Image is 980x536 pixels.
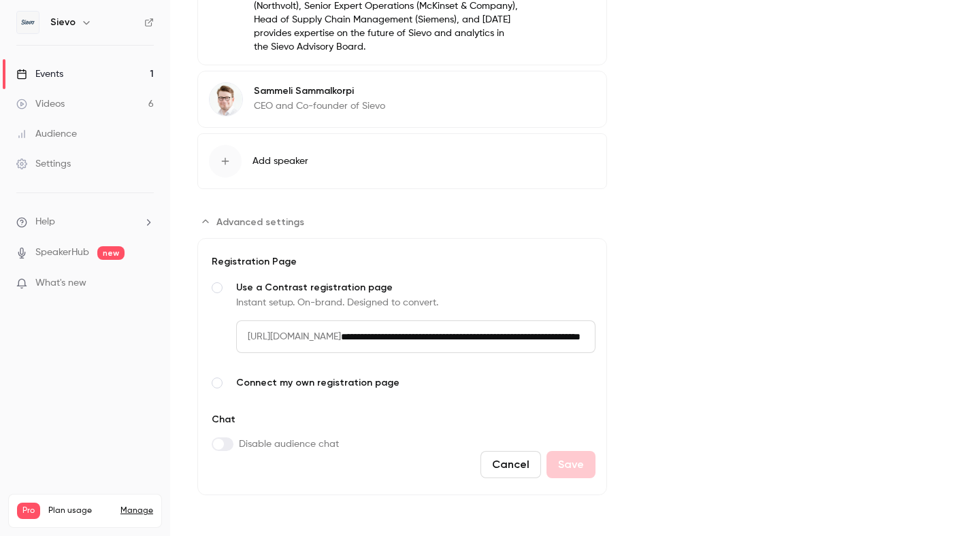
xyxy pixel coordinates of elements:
[17,503,40,519] span: Pro
[35,215,55,229] span: Help
[16,67,63,81] div: Events
[35,246,89,260] a: SpeakerHub
[197,211,312,233] button: Advanced settings
[197,133,607,189] button: Add speaker
[216,215,304,229] span: Advanced settings
[16,215,154,229] li: help-dropdown-opener
[197,71,607,128] div: Sammeli SammalkorpiSammeli SammalkorpiCEO and Co-founder of Sievo
[254,84,385,98] p: Sammeli Sammalkorpi
[35,276,86,290] span: What's new
[236,376,595,390] span: Connect my own registration page
[254,99,385,113] p: CEO and Co-founder of Sievo
[236,281,595,295] span: Use a Contrast registration page
[209,255,595,269] div: Registration Page
[17,12,39,33] img: Sievo
[16,97,65,111] div: Videos
[239,437,339,451] span: Disable audience chat
[236,320,341,353] span: [URL][DOMAIN_NAME]
[480,451,541,478] button: Cancel
[97,246,125,260] span: new
[197,211,607,495] section: Advanced settings
[16,157,71,171] div: Settings
[16,127,77,141] div: Audience
[48,505,112,516] span: Plan usage
[120,505,153,516] a: Manage
[210,83,242,116] img: Sammeli Sammalkorpi
[50,16,76,29] h6: Sievo
[209,413,339,437] div: Chat
[236,296,595,309] div: Instant setup. On-brand. Designed to convert.
[137,278,154,290] iframe: Noticeable Trigger
[341,320,595,353] input: Use a Contrast registration pageInstant setup. On-brand. Designed to convert.[URL][DOMAIN_NAME]
[252,154,308,168] span: Add speaker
